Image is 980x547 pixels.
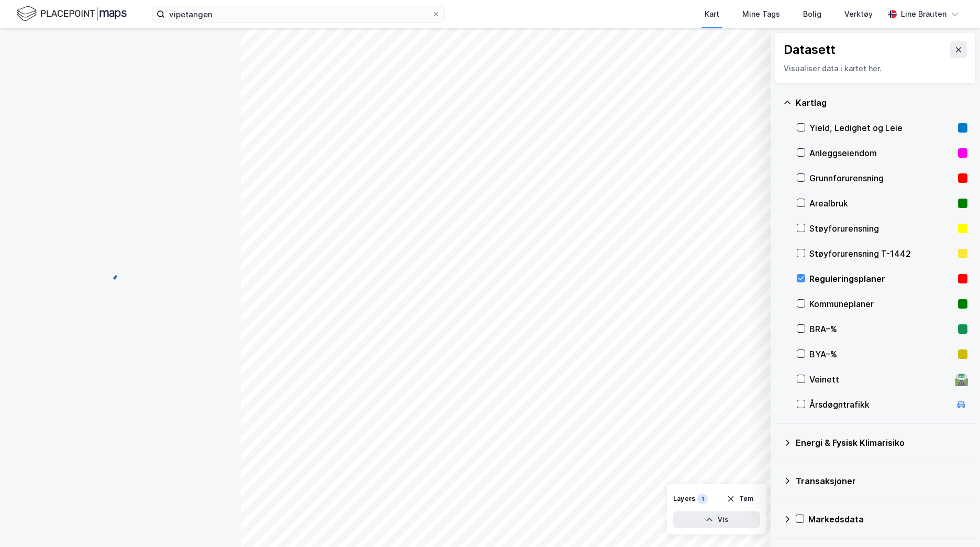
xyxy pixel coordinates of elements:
div: Reguleringsplaner [809,272,954,285]
div: Mine Tags [742,8,780,20]
div: Støyforurensning T-1442 [809,247,954,260]
div: Bolig [803,8,821,20]
div: Veinett [809,373,951,386]
img: spinner.a6d8c91a73a9ac5275cf975e30b51cfb.svg [112,273,129,290]
div: Kontrollprogram for chat [928,497,980,547]
div: Årsdøgntrafikk [809,398,951,411]
div: Yield, Ledighet og Leie [809,122,954,134]
iframe: Chat Widget [928,497,980,547]
div: Grunnforurensning [809,172,954,184]
div: Visualiser data i kartet her. [784,62,967,75]
div: Kart [705,8,719,20]
input: Søk på adresse, matrikkel, gårdeiere, leietakere eller personer [165,6,432,22]
div: BRA–% [809,323,954,335]
div: Layers [673,495,695,503]
div: Line Brauten [901,8,946,20]
div: Transaksjoner [796,475,967,487]
div: Arealbruk [809,197,954,210]
div: BYA–% [809,348,954,360]
div: Energi & Fysisk Klimarisiko [796,436,967,449]
button: Vis [673,511,760,528]
div: Kartlag [796,96,967,109]
div: Støyforurensning [809,222,954,235]
div: Kommuneplaner [809,298,954,310]
div: Datasett [784,41,836,58]
img: logo.f888ab2527a4732fd821a326f86c7f29.svg [17,5,127,23]
div: Anleggseiendom [809,147,954,159]
button: Tøm [720,490,760,507]
div: Verktøy [844,8,873,20]
div: Markedsdata [808,513,967,526]
div: 🛣️ [954,373,968,386]
div: 1 [697,494,708,504]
